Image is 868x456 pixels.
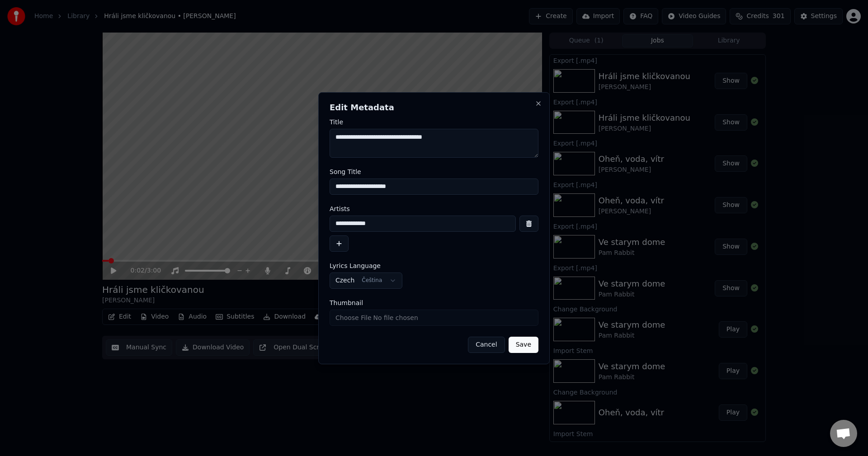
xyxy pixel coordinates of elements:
[330,206,538,212] label: Artists
[330,169,538,175] label: Song Title
[330,263,381,269] span: Lyrics Language
[509,337,538,353] button: Save
[330,300,363,306] span: Thumbnail
[468,337,505,353] button: Cancel
[330,103,538,112] h2: Edit Metadata
[330,119,538,125] label: Title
